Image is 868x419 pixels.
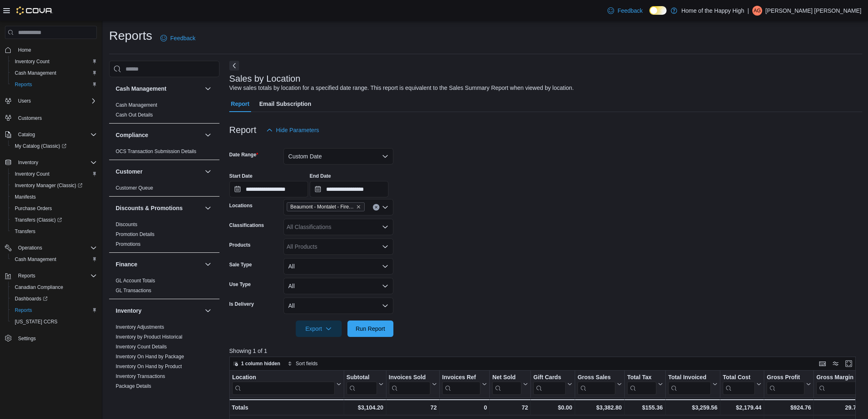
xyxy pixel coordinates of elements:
div: Total Tax [627,374,656,395]
div: Gross Profit [767,374,804,382]
span: Operations [18,245,42,251]
label: End Date [310,173,331,179]
nav: Complex example [5,41,97,366]
span: Promotion Details [116,231,155,238]
a: Inventory Count Details [116,344,167,350]
div: Total Cost [723,374,755,382]
a: My Catalog (Classic) [8,140,100,152]
button: All [283,278,393,294]
a: Inventory Transactions [116,373,165,379]
button: Custom Date [283,148,393,165]
h3: Cash Management [116,85,167,93]
span: OCS Transaction Submission Details [116,148,196,155]
div: $155.36 [627,403,663,412]
a: Inventory Manager (Classic) [11,181,86,190]
div: Gift Card Sales [533,374,566,395]
button: Total Tax [627,374,663,395]
span: AG [754,6,761,16]
div: Compliance [109,147,219,160]
span: Cash Management [11,68,97,78]
button: Discounts & Promotions [116,204,201,212]
button: Canadian Compliance [8,282,100,293]
a: Dashboards [11,294,51,304]
span: Inventory Count [11,169,97,179]
button: Finance [116,260,201,268]
a: Transfers (Classic) [11,215,65,225]
button: Total Cost [723,374,761,395]
div: Total Invoiced [668,374,711,395]
button: Inventory [116,307,201,315]
button: Manifests [8,191,100,203]
a: Promotions [116,241,141,247]
h1: Reports [109,27,152,44]
div: Cash Management [109,100,219,123]
span: Transfers (Classic) [11,215,97,225]
a: Customers [15,113,45,123]
a: Home [15,45,34,55]
span: Manifests [11,192,97,202]
span: Inventory Transactions [116,373,165,380]
button: Cash Management [8,254,100,265]
p: Home of the Happy High [681,6,744,16]
button: Total Invoiced [668,374,717,395]
span: Cash Management [11,254,97,264]
button: Reports [8,305,100,316]
span: Beaumont - Montalet - Fire & Flower [287,202,365,211]
button: Customer [203,167,213,176]
button: Finance [203,259,213,269]
span: Settings [15,333,97,343]
a: Package Details [116,383,151,389]
a: Canadian Compliance [11,282,66,292]
div: Gross Profit [767,374,804,395]
span: Catalog [18,131,35,138]
button: Inventory [2,157,100,168]
label: Sale Type [229,261,252,268]
span: Inventory Manager (Classic) [11,181,97,190]
button: Reports [8,79,100,90]
a: Cash Management [116,102,157,108]
button: Home [2,44,100,56]
div: Gross Margin [816,374,858,382]
h3: Customer [116,167,142,176]
div: Net Sold [492,374,521,382]
div: Invoices Ref [442,374,480,395]
a: Inventory Adjustments [116,324,164,330]
span: Cash Management [15,256,56,263]
a: OCS Transaction Submission Details [116,149,196,154]
div: Subtotal [346,374,377,382]
button: Sort fields [284,359,321,369]
span: Transfers [15,228,35,235]
span: Inventory [18,159,38,166]
button: Inventory Count [8,168,100,180]
button: Keyboard shortcuts [818,359,827,369]
span: Inventory On Hand by Package [116,353,184,360]
span: Customers [18,115,42,121]
div: Invoices Sold [388,374,430,382]
button: Open list of options [382,204,388,211]
div: Total Cost [723,374,755,395]
button: Invoices Ref [442,374,487,395]
div: Location [232,374,335,382]
span: Inventory Count [15,58,50,65]
a: Promotion Details [116,231,155,237]
div: Gross Margin [816,374,858,395]
div: Discounts & Promotions [109,220,219,252]
button: Subtotal [346,374,383,395]
button: Customer [116,167,201,176]
label: Is Delivery [229,301,254,307]
button: Reports [15,271,39,281]
span: 1 column hidden [241,360,280,367]
h3: Inventory [116,307,142,315]
h3: Report [229,125,256,135]
a: Purchase Orders [11,204,55,213]
button: Open list of options [382,243,388,250]
button: Cash Management [116,85,201,93]
div: Net Sold [492,374,521,395]
div: $3,259.56 [668,403,717,412]
button: Next [229,61,239,71]
span: Inventory by Product Historical [116,334,183,340]
span: Reports [18,272,35,279]
button: Cash Management [8,67,100,79]
button: Operations [15,243,46,253]
span: Inventory On Hand by Product [116,363,182,370]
